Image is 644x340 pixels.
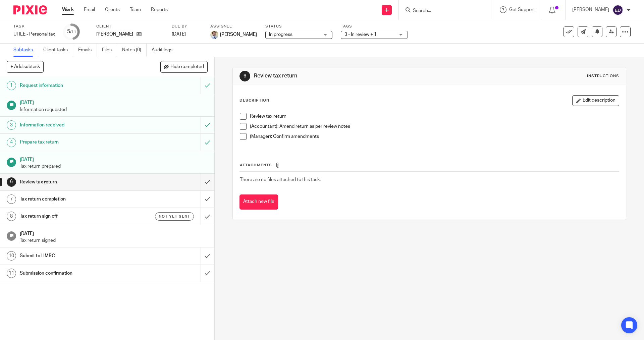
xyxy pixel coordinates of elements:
span: In progress [269,32,292,37]
label: Status [265,24,332,29]
h1: Tax return completion [20,194,136,204]
h1: Prepare tax return [20,137,136,147]
h1: [DATE] [20,229,208,237]
div: 7 [7,194,16,204]
p: Description [239,98,269,103]
h1: Submission confirmation [20,268,136,278]
span: [PERSON_NAME] [220,31,257,38]
a: Work [62,6,74,13]
span: There are no files attached to this task. [240,177,321,182]
div: UTILE - Personal tax [13,31,55,38]
div: 5 [67,28,76,36]
p: Tax return prepared [20,163,208,170]
div: 1 [7,81,16,90]
small: /11 [70,30,76,34]
img: 1693835698283.jfif [210,31,218,39]
a: Audit logs [152,44,177,57]
a: Reports [151,6,168,13]
label: Tags [341,24,408,29]
h1: [DATE] [20,98,208,106]
h1: Information received [20,120,136,130]
label: Client [96,24,163,29]
a: Team [130,6,141,13]
div: 11 [7,269,16,278]
h1: [DATE] [20,155,208,163]
a: Client tasks [43,44,73,57]
p: Information requested [20,106,208,113]
p: [PERSON_NAME] [572,6,609,13]
div: 3 [7,120,16,130]
h1: Review tax return [20,177,136,187]
h1: Submit to HMRC [20,251,136,261]
p: (Accountant): Amend return as per review notes [250,123,619,130]
div: 10 [7,251,16,261]
h1: Request information [20,80,136,91]
label: Due by [172,24,202,29]
label: Task [13,24,55,29]
label: Assignee [210,24,257,29]
span: 3 - In review + 1 [344,32,377,37]
div: 6 [239,71,250,81]
button: + Add subtask [7,61,44,72]
span: Hide completed [170,64,204,70]
p: Tax return signed [20,237,208,244]
input: Search [412,8,473,14]
a: Notes (0) [122,44,147,57]
span: Attachments [240,163,272,167]
p: Review tax return [250,113,619,120]
div: 4 [7,138,16,147]
div: 6 [7,177,16,187]
button: Edit description [572,95,619,106]
img: svg%3E [612,5,623,15]
p: (Manager): Confirm amendments [250,133,619,140]
button: Hide completed [160,61,208,72]
span: [DATE] [172,32,186,37]
h1: Review tax return [254,72,444,79]
div: Instructions [587,73,619,79]
p: [PERSON_NAME] [96,31,133,38]
span: Get Support [509,7,535,12]
img: Pixie [13,5,47,14]
div: 8 [7,212,16,221]
h1: Tax return sign off [20,211,136,221]
button: Attach new file [239,194,278,210]
span: Not yet sent [159,214,190,219]
a: Emails [78,44,97,57]
a: Email [84,6,95,13]
a: Clients [105,6,120,13]
a: Files [102,44,117,57]
a: Subtasks [13,44,38,57]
